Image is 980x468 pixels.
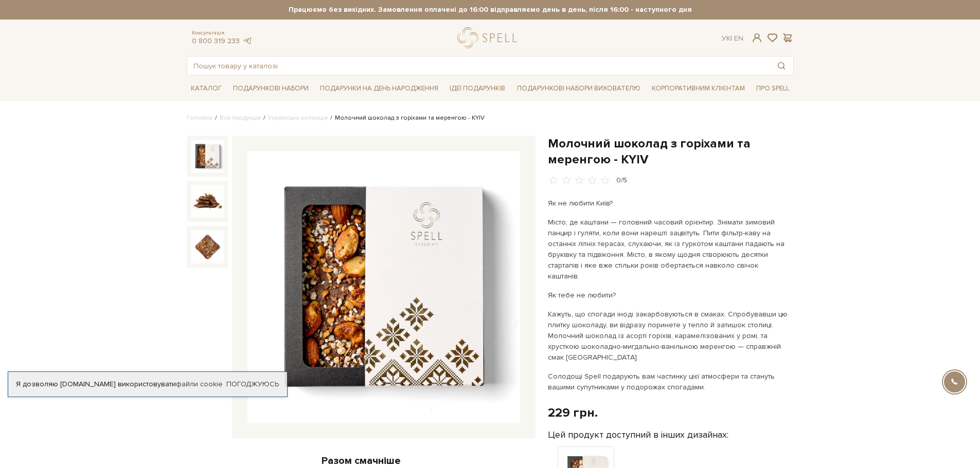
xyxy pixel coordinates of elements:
img: Молочний шоколад з горіхами та меренгою - KYIV [191,140,224,173]
p: Солодощі Spell подарують вам частинку цієї атмосфери та стануть вашими супутниками у подорожах сп... [548,371,789,392]
a: Подарункові набори вихователю [513,80,645,97]
img: Молочний шоколад з горіхами та меренгою - KYIV [191,185,224,218]
li: Молочний шоколад з горіхами та меренгою - KYIV [328,114,485,123]
a: Погоджуюсь [226,380,279,389]
a: 0 800 319 233 [192,36,240,45]
a: Корпоративним клієнтам [648,80,749,97]
a: logo [457,27,522,48]
a: Каталог [187,81,226,97]
a: Подарункові набори [229,81,313,97]
label: Цей продукт доступний в інших дизайнах: [548,429,728,441]
div: Разом смачніше [187,454,536,467]
input: Пошук товару у каталозі [187,57,770,75]
a: Вся продукція [220,114,261,122]
div: 229 грн. [548,405,598,421]
p: Як тебе не любити? [548,290,789,301]
a: Про Spell [752,81,793,97]
a: Подарунки на День народження [316,81,442,97]
p: Кажуть, що спогади іноді закарбовуються в смаках. Спробувавши цю плитку шоколаду, ви відразу пори... [548,309,789,363]
a: Ідеї подарунків [446,81,509,97]
a: Українська колекція [268,114,328,122]
div: Я дозволяю [DOMAIN_NAME] використовувати [8,380,287,389]
button: Пошук товару у каталозі [770,57,793,75]
span: | [730,34,732,43]
a: telegram [242,36,253,45]
a: En [734,34,743,43]
h1: Молочний шоколад з горіхами та меренгою - KYIV [548,136,794,167]
a: Головна [187,114,212,122]
strong: Працюємо без вихідних. Замовлення оплачені до 16:00 відправляємо день в день, після 16:00 - насту... [187,5,794,14]
p: Місто, де каштани — головний часовий орієнтир. Знімати зимовий панцир і гуляти, коли вони нарешті... [548,217,789,282]
div: 0/5 [616,176,627,185]
span: Консультація: [192,30,253,36]
div: Ук [722,34,743,43]
img: Молочний шоколад з горіхами та меренгою - KYIV [191,230,224,263]
img: Молочний шоколад з горіхами та меренгою - KYIV [247,151,520,423]
a: файли cookie [176,380,223,388]
p: Як не любити Київ? [548,198,789,209]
